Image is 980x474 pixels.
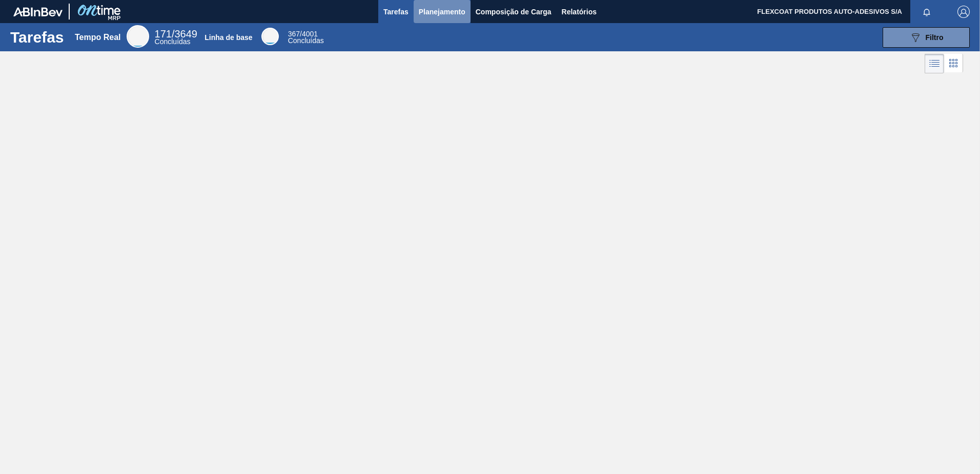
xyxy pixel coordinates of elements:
[288,36,324,45] span: Concluídas
[910,5,943,19] button: Notificações
[155,30,197,45] div: Real Time
[261,28,279,45] div: Base Line
[925,54,944,73] div: Visão em Lista
[288,31,324,44] div: Base Line
[127,25,149,48] div: Real Time
[383,6,409,18] span: Tarefas
[302,30,318,38] font: 4001
[155,28,172,39] span: 171
[419,6,465,18] span: Planejamento
[174,28,197,39] font: 3649
[155,37,191,46] span: Concluídas
[944,54,963,73] div: Visão em Cards
[155,28,197,39] span: /
[957,6,970,18] img: Logout
[288,30,300,38] span: 367
[75,33,121,42] div: Tempo Real
[562,6,597,18] span: Relatórios
[883,27,970,48] button: Filtro
[926,33,944,42] span: Filtro
[205,33,252,42] div: Linha de base
[10,31,64,43] h1: Tarefas
[476,6,552,18] span: Composição de Carga
[13,7,63,16] img: TNhmsLtSVTkK8tSr43FrP2fwEKptu5GPRR3wAAAABJRU5ErkJggg==
[288,30,318,38] span: /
